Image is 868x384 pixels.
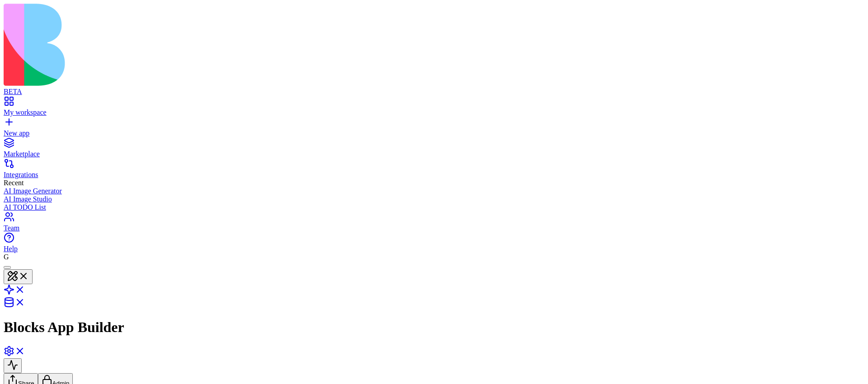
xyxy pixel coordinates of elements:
[4,121,864,137] a: New app
[4,171,864,179] div: Integrations
[4,237,864,253] a: Help
[4,129,864,137] div: New app
[4,224,864,232] div: Team
[4,100,864,117] a: My workspace
[4,88,864,96] div: BETA
[4,108,864,117] div: My workspace
[4,142,864,158] a: Marketplace
[4,203,864,211] a: AI TODO List
[4,216,864,232] a: Team
[4,179,24,187] span: Recent
[4,163,864,179] a: Integrations
[4,319,864,336] h1: Blocks App Builder
[4,187,864,195] a: AI Image Generator
[4,195,864,203] a: AI Image Studio
[4,4,367,86] img: logo
[4,253,9,261] span: G
[4,150,864,158] div: Marketplace
[4,80,864,96] a: BETA
[4,245,864,253] div: Help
